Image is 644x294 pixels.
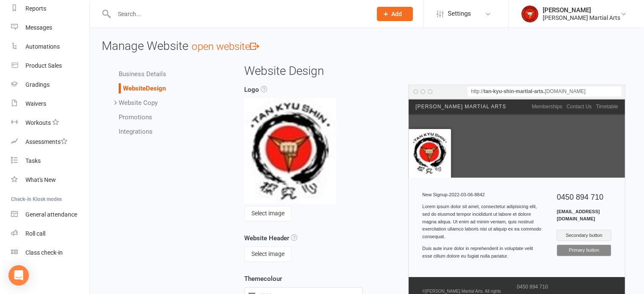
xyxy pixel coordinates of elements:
h3: Website Design [244,65,625,78]
span: Settings [448,4,471,23]
a: Business Details [119,70,166,78]
div: Roll call [25,230,45,237]
span: Add [392,11,402,17]
a: Workouts [11,113,89,132]
button: Select image [244,247,292,262]
div: Reports [25,5,46,12]
label: Website Header [244,233,289,243]
img: thumb_825a413b-fffa-4f8e-91e6-16a0c63684e3.jpg [410,131,449,176]
img: thumb_825a413b-fffa-4f8e-91e6-16a0c63684e3.jpg [244,98,336,204]
label: Theme colour [244,274,282,284]
h5: 0450 894 710 [557,191,611,203]
a: What's New [11,170,89,190]
h3: Manage Website [102,40,632,53]
p: Duis aute irure dolor in reprehenderit in voluptate velit esse cillum dolore eu fugiat nulla pari... [422,245,544,260]
div: [PERSON_NAME] Martial Arts [543,14,620,22]
a: Messages [11,18,89,37]
p: Lorem ipsum dolor sit amet, consectetur adipisicing elit, sed do eiusmod tempor incididunt ut lab... [422,203,544,240]
div: Gradings [25,81,50,88]
strong: tan-kyu-shin-martial-arts . [484,88,545,94]
div: General attendance [25,211,77,218]
div: Primary button [557,245,611,256]
div: Messages [25,24,52,31]
img: thumb_image1671745367.png [521,5,538,22]
a: Website Copy [119,99,158,107]
div: [PERSON_NAME] [543,6,620,14]
div: Class check-in [25,249,63,256]
a: Gradings [11,75,89,94]
a: Tasks [11,151,89,170]
div: Tasks [25,157,41,164]
a: Promotions [119,113,152,121]
span: [PERSON_NAME] Martial Arts [415,103,506,111]
h5: 0450 894 710 [517,284,611,290]
div: Automations [25,43,60,50]
a: Assessments [11,132,89,151]
a: Timetable [596,104,618,110]
a: Product Sales [11,56,89,75]
div: New Signup-2022-03-06-8842 [422,191,544,199]
label: Logo [244,85,259,95]
a: Integrations [119,128,153,135]
strong: [EMAIL_ADDRESS][DOMAIN_NAME] [557,209,599,222]
div: What's New [25,176,56,183]
a: General attendance kiosk mode [11,205,89,224]
a: Waivers [11,94,89,113]
div: Assessments [25,138,67,145]
div: Secondary button [557,230,611,242]
a: Roll call [11,224,89,243]
a: Memberships [532,104,562,110]
a: Class kiosk mode [11,243,89,262]
div: Waivers [25,100,46,107]
input: Search... [112,8,366,20]
a: open website [192,41,259,52]
a: Automations [11,37,89,56]
div: Product Sales [25,62,62,69]
div: http:// [DOMAIN_NAME] [468,87,622,96]
span: Website [123,85,146,92]
a: WebsiteDesign [123,85,166,92]
a: Contact Us [566,104,591,110]
button: Select image [244,206,292,221]
button: Add [377,7,413,21]
div: Open Intercom Messenger [8,265,29,286]
div: Workouts [25,119,51,126]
